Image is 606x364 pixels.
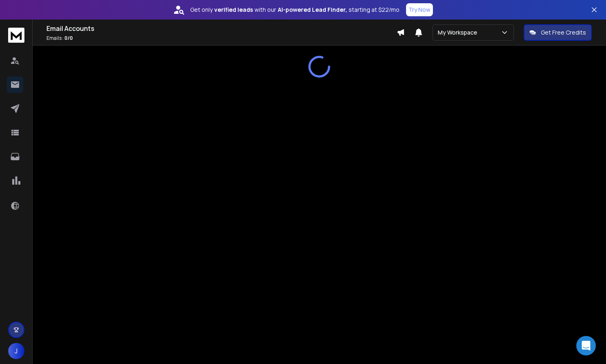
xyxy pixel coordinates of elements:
[541,28,586,37] p: Get Free Credits
[190,6,400,14] p: Get only with our starting at $22/mo
[576,336,596,355] div: Open Intercom Messenger
[8,343,24,359] button: J
[8,28,24,43] img: logo
[46,24,397,33] h1: Email Accounts
[46,35,397,41] p: Emails :
[406,3,433,16] button: Try Now
[214,6,253,14] strong: verified leads
[278,6,347,14] strong: AI-powered Lead Finder,
[64,35,73,41] span: 0 / 0
[438,28,481,37] p: My Workspace
[408,6,430,14] p: Try Now
[524,24,592,41] button: Get Free Credits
